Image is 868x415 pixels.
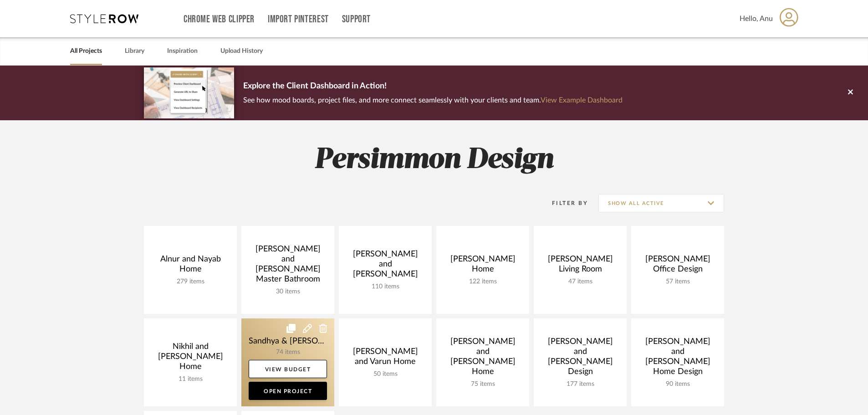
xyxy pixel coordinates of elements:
[151,278,230,286] div: 279 items
[249,360,327,378] a: View Budget
[144,67,234,118] img: d5d033c5-7b12-40c2-a960-1ecee1989c38.png
[638,337,717,380] div: [PERSON_NAME] and [PERSON_NAME] Home Design
[638,254,717,278] div: [PERSON_NAME] Office Design
[346,283,424,291] div: 110 items
[346,249,424,283] div: [PERSON_NAME] and [PERSON_NAME]
[249,382,327,400] a: Open Project
[249,244,327,288] div: [PERSON_NAME] and [PERSON_NAME] Master Bathroom
[444,337,522,380] div: [PERSON_NAME] and [PERSON_NAME] Home
[346,347,424,370] div: [PERSON_NAME] and Varun Home
[444,278,522,286] div: 122 items
[151,254,230,278] div: Alnur and Nayab Home
[638,278,717,286] div: 57 items
[541,254,619,278] div: [PERSON_NAME] Living Room
[541,97,623,104] a: View Example Dashboard
[540,199,588,208] div: Filter By
[444,380,522,388] div: 75 items
[184,15,255,23] a: Chrome Web Clipper
[268,15,329,23] a: Import Pinterest
[444,254,522,278] div: [PERSON_NAME] Home
[541,380,619,388] div: 177 items
[70,45,102,57] a: All Projects
[106,143,762,177] h2: Persimmon Design
[249,288,327,296] div: 30 items
[346,370,424,378] div: 50 items
[638,380,717,388] div: 90 items
[342,15,371,23] a: Support
[243,94,623,107] p: See how mood boards, project files, and more connect seamlessly with your clients and team.
[125,45,144,57] a: Library
[541,337,619,380] div: [PERSON_NAME] and [PERSON_NAME] Design
[151,375,230,383] div: 11 items
[740,13,773,24] span: Hello, Anu
[167,45,198,57] a: Inspiration
[243,79,623,94] p: Explore the Client Dashboard in Action!
[151,342,230,375] div: Nikhil and [PERSON_NAME] Home
[220,45,263,57] a: Upload History
[541,278,619,286] div: 47 items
